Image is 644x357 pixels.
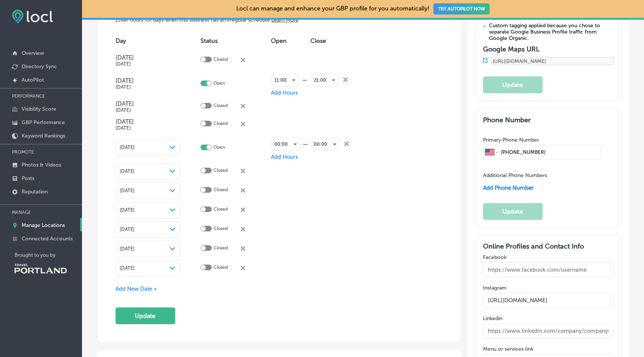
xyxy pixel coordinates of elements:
[22,222,65,228] p: Manage Locations
[116,31,201,51] th: Day
[271,31,310,51] th: Open
[433,3,490,15] button: TRY AUTOPILOT NOW
[116,107,180,113] h5: [DATE]
[214,187,228,194] p: Closed
[120,227,135,232] span: [DATE]
[271,17,299,23] a: Learn More
[214,226,228,233] p: Closed
[483,45,614,53] h3: Google Maps URL
[15,264,67,274] img: Travel Portland
[22,162,61,168] p: Photos & Videos
[483,203,543,220] button: Update
[311,74,338,86] div: 21:00
[214,206,228,214] p: Closed
[214,57,228,64] p: Closed
[214,103,228,110] p: Closed
[271,74,298,86] div: 11:00
[120,145,135,150] span: [DATE]
[116,17,443,23] p: Enter hours for days when this business has an irregular schedule.
[120,207,135,213] span: [DATE]
[116,54,180,61] h4: [DATE]
[483,323,614,338] input: https://www.linkedin.com/company/companyname
[483,172,547,178] label: Additional Phone Numbers
[22,119,65,126] p: GBP Performance
[500,145,599,159] input: Phone number
[12,10,53,23] img: fda3e92497d09a02dc62c9cd864e3231.png
[116,125,180,131] h5: [DATE]
[22,106,56,112] p: Visibility Score
[214,121,228,128] p: Closed
[483,137,539,143] label: Primary Phone Number
[483,285,614,291] label: Instagram
[300,140,310,148] div: —
[116,84,180,90] h5: [DATE]
[483,76,543,93] button: Update
[120,168,135,174] span: [DATE]
[22,189,48,195] p: Reputation
[116,118,180,125] h4: [DATE]
[483,315,614,322] label: Linkedin
[120,188,135,193] span: [DATE]
[120,265,135,271] span: [DATE]
[271,89,298,96] span: Add Hours
[214,168,228,175] p: Closed
[22,63,57,70] p: Directory Sync
[22,236,73,242] p: Connected Accounts
[310,31,362,51] th: Close
[116,307,175,324] button: Update
[483,116,614,124] h3: Phone Number
[483,184,534,191] span: Add Phone Number
[483,346,614,352] label: Menu or services link
[271,138,300,150] div: 00:00
[22,133,65,139] p: Keyword Rankings
[483,293,614,308] input: https://www.instagram.com/username
[311,138,339,150] div: 00:00
[116,100,180,107] h4: [DATE]
[22,50,44,56] p: Overview
[116,285,157,292] span: Add New Date +
[116,77,180,84] h4: [DATE]
[299,76,310,83] div: —
[201,31,271,51] th: Status
[214,80,225,86] p: Open
[271,154,298,160] span: Add Hours
[483,242,614,250] h3: Online Profiles and Contact Info
[116,61,180,67] h5: [DATE]
[22,175,34,181] p: Posts
[120,246,135,252] span: [DATE]
[22,77,44,83] p: AutoPilot
[214,245,228,252] p: Closed
[483,254,614,260] label: Facebook
[489,22,614,41] div: Custom tagging applied because you chose to separate Google Business Profile traffic from Google ...
[483,262,614,277] input: https://www.facebook.com/username
[214,265,228,272] p: Closed
[15,252,82,258] p: Brought to you by
[214,145,225,150] p: Open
